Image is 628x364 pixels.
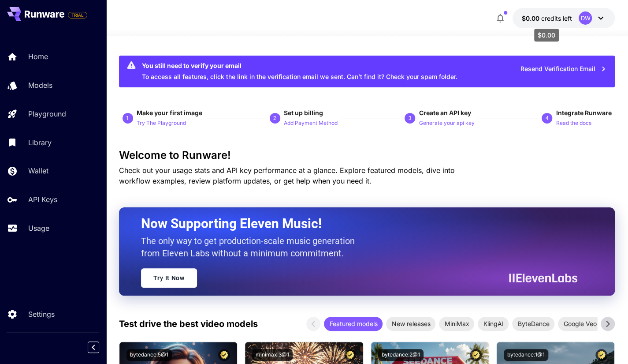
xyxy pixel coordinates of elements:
p: API Keys [28,194,57,205]
button: Certified Model – Vetted for best performance and includes a commercial license. [595,349,607,361]
p: Read the docs [556,119,591,128]
p: 3 [409,114,412,122]
span: ByteDance [512,319,554,328]
span: Featured models [324,319,383,328]
p: Home [28,51,48,62]
p: Wallet [28,165,48,176]
p: 1 [126,114,129,122]
button: Certified Model – Vetted for best performance and includes a commercial license. [344,349,356,361]
div: $0.00 [534,29,559,41]
span: Create an API key [419,109,471,116]
div: Featured models [324,317,383,331]
p: Settings [28,309,55,319]
button: Add Payment Method [284,117,338,128]
button: Generate your api key [419,117,474,128]
h2: Now Supporting Eleven Music! [141,215,571,232]
button: minimax:3@1 [252,349,293,361]
button: Resend Verification Email [515,60,611,78]
p: Playground [28,109,66,119]
button: bytedance:5@1 [126,349,172,361]
div: DW [579,11,592,25]
span: Check out your usage stats and API key performance at a glance. Explore featured models, dive int... [119,166,455,185]
h3: Welcome to Runware! [119,149,615,161]
button: Read the docs [556,117,591,128]
div: New releases [386,317,435,331]
p: 4 [546,114,549,122]
p: Test drive the best video models [119,317,258,330]
p: Generate your api key [419,119,474,128]
div: $0.00 [521,14,572,23]
span: Make your first image [137,109,202,116]
p: Try The Playground [137,119,186,128]
a: Try It Now [141,268,197,288]
p: Library [28,137,52,148]
div: To access all features, click the link in the verification email we sent. Can’t find it? Check yo... [142,58,457,85]
span: Add your payment card to enable full platform functionality. [68,10,87,20]
div: ByteDance [512,317,554,331]
p: Models [28,80,52,90]
div: Collapse sidebar [94,339,106,355]
div: MiniMax [439,317,474,331]
span: New releases [386,319,435,328]
button: bytedance:2@1 [378,349,424,361]
p: The only way to get production-scale music generation from Eleven Labs without a minimum commitment. [141,235,361,259]
button: Certified Model – Vetted for best performance and includes a commercial license. [470,349,482,361]
span: Set up billing [284,109,323,116]
p: Usage [28,223,49,233]
button: Collapse sidebar [88,341,99,353]
div: You still need to verify your email [142,61,457,70]
button: bytedance:1@1 [504,349,548,361]
div: KlingAI [478,317,509,331]
p: 2 [273,114,276,122]
span: KlingAI [478,319,509,328]
p: Add Payment Method [284,119,338,128]
button: $0.00DW [513,8,615,28]
span: Google Veo [558,319,602,328]
div: Google Veo [558,317,602,331]
button: Certified Model – Vetted for best performance and includes a commercial license. [218,349,230,361]
span: MiniMax [439,319,474,328]
button: Try The Playground [137,117,186,128]
span: credits left [541,15,572,22]
span: Integrate Runware [556,109,611,116]
span: $0.00 [521,15,541,22]
span: TRIAL [68,12,87,19]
